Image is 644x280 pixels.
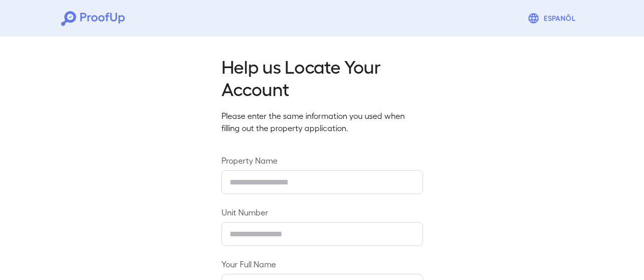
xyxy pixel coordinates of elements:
[221,154,423,166] label: Property Name
[221,110,423,134] p: Please enter the same information you used when filling out the property application.
[221,258,423,270] label: Your Full Name
[523,8,583,28] button: Espanõl
[221,206,423,218] label: Unit Number
[221,55,423,100] h2: Help us Locate Your Account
